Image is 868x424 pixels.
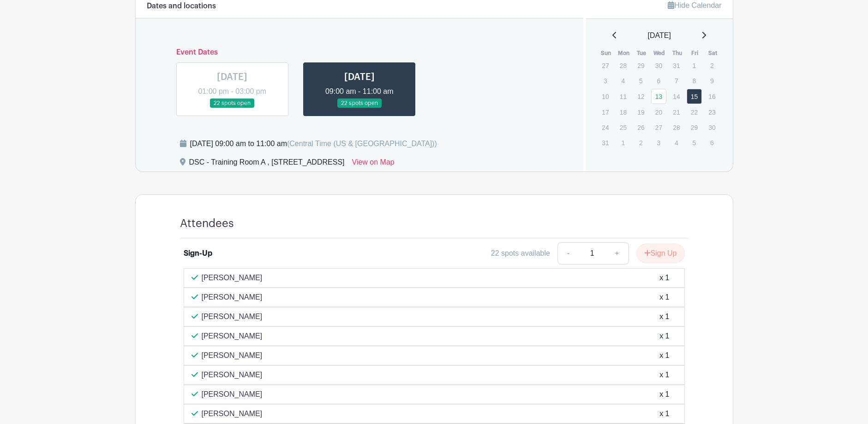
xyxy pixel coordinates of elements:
[616,135,631,150] p: 1
[169,48,551,57] h6: Event Dates
[668,1,721,9] a: Hide Calendar
[704,49,722,58] th: Sat
[633,49,651,58] th: Tue
[659,272,669,283] div: x 1
[202,311,263,322] p: [PERSON_NAME]
[704,58,719,73] p: 2
[598,74,613,88] p: 3
[616,89,631,104] p: 11
[616,58,631,73] p: 28
[147,2,216,11] h6: Dates and locations
[659,408,669,419] div: x 1
[598,58,613,73] p: 27
[686,49,704,58] th: Fri
[202,350,263,361] p: [PERSON_NAME]
[202,408,263,419] p: [PERSON_NAME]
[633,135,648,150] p: 2
[616,120,631,135] p: 25
[287,140,437,147] span: (Central Time (US & [GEOGRAPHIC_DATA]))
[651,74,666,88] p: 6
[704,105,719,119] p: 23
[184,248,212,259] div: Sign-Up
[659,292,669,303] div: x 1
[668,49,686,58] th: Thu
[704,89,719,104] p: 16
[597,49,615,58] th: Sun
[651,135,666,150] p: 3
[202,331,263,342] p: [PERSON_NAME]
[202,369,263,381] p: [PERSON_NAME]
[616,74,631,88] p: 4
[598,89,613,104] p: 10
[669,105,684,119] p: 21
[669,135,684,150] p: 4
[687,89,702,104] a: 15
[615,49,633,58] th: Mon
[605,242,629,264] a: +
[669,74,684,88] p: 7
[633,89,648,104] p: 12
[648,30,671,41] span: [DATE]
[633,74,648,88] p: 5
[616,105,631,119] p: 18
[659,369,669,381] div: x 1
[202,389,263,400] p: [PERSON_NAME]
[352,157,395,172] a: View on Map
[687,120,702,135] p: 29
[202,272,263,283] p: [PERSON_NAME]
[651,105,666,119] p: 20
[633,58,648,73] p: 29
[687,74,702,88] p: 8
[651,89,666,104] a: 13
[669,58,684,73] p: 31
[704,120,719,135] p: 30
[202,292,263,303] p: [PERSON_NAME]
[651,58,666,73] p: 30
[636,244,685,263] button: Sign Up
[687,135,702,150] p: 5
[651,49,669,58] th: Wed
[659,389,669,400] div: x 1
[557,242,579,264] a: -
[669,89,684,104] p: 14
[633,120,648,135] p: 26
[598,135,613,150] p: 31
[491,248,550,259] div: 22 spots available
[659,350,669,361] div: x 1
[659,331,669,342] div: x 1
[651,120,666,135] p: 27
[633,105,648,119] p: 19
[669,120,684,135] p: 28
[687,105,702,119] p: 22
[687,58,702,73] p: 1
[189,157,345,172] div: DSC - Training Room A , [STREET_ADDRESS]
[598,105,613,119] p: 17
[190,138,437,149] div: [DATE] 09:00 am to 11:00 am
[704,135,719,150] p: 6
[704,74,719,88] p: 9
[180,217,234,230] h4: Attendees
[659,311,669,322] div: x 1
[598,120,613,135] p: 24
